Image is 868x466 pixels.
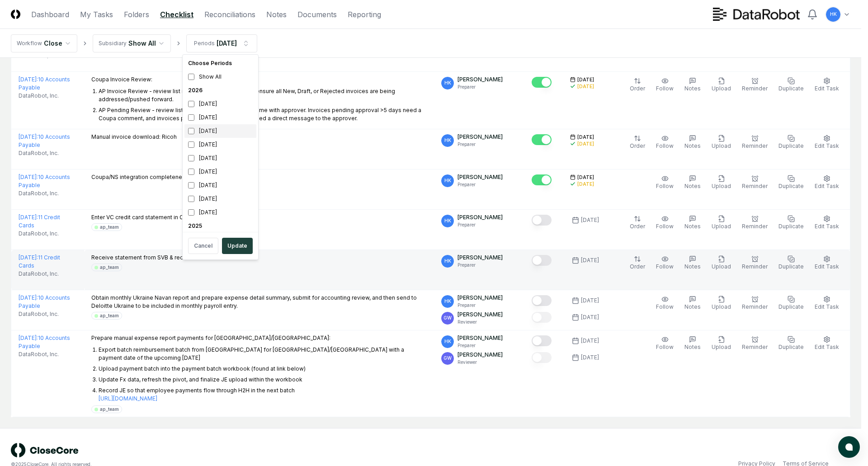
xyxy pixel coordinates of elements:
[184,219,256,233] div: 2025
[184,56,256,70] div: Choose Periods
[184,165,256,179] div: [DATE]
[184,206,256,219] div: [DATE]
[184,179,256,192] div: [DATE]
[184,97,256,111] div: [DATE]
[184,138,256,151] div: [DATE]
[184,70,256,84] div: Show All
[184,111,256,124] div: [DATE]
[184,192,256,206] div: [DATE]
[188,238,218,254] button: Cancel
[184,124,256,138] div: [DATE]
[184,151,256,165] div: [DATE]
[222,238,253,254] button: Update
[184,84,256,97] div: 2026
